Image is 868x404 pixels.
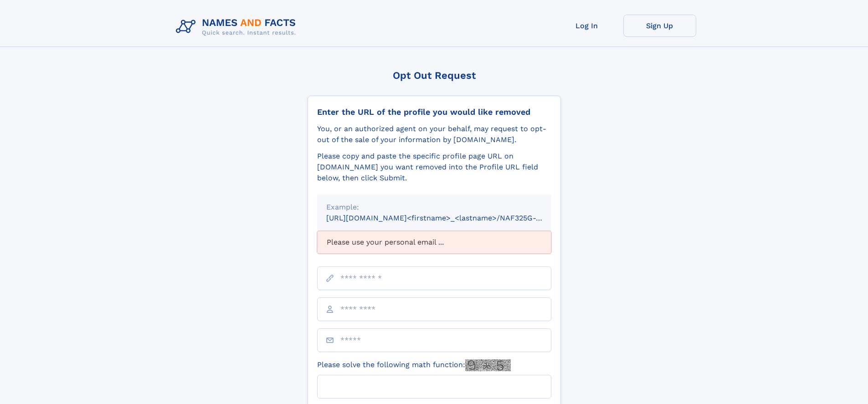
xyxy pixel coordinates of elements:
label: Please solve the following math function: [317,359,511,371]
div: Enter the URL of the profile you would like removed [317,107,551,117]
small: [URL][DOMAIN_NAME]<firstname>_<lastname>/NAF325G-xxxxxxxx [326,214,569,222]
div: Please copy and paste the specific profile page URL on [DOMAIN_NAME] you want removed into the Pr... [317,151,551,184]
img: Logo Names and Facts [172,15,303,39]
div: Example: [326,202,542,213]
div: You, or an authorized agent on your behalf, may request to opt-out of the sale of your informatio... [317,123,551,145]
a: Log In [550,15,623,37]
a: Sign Up [623,15,696,37]
div: Opt Out Request [308,70,561,81]
div: Please use your personal email ... [317,231,551,254]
